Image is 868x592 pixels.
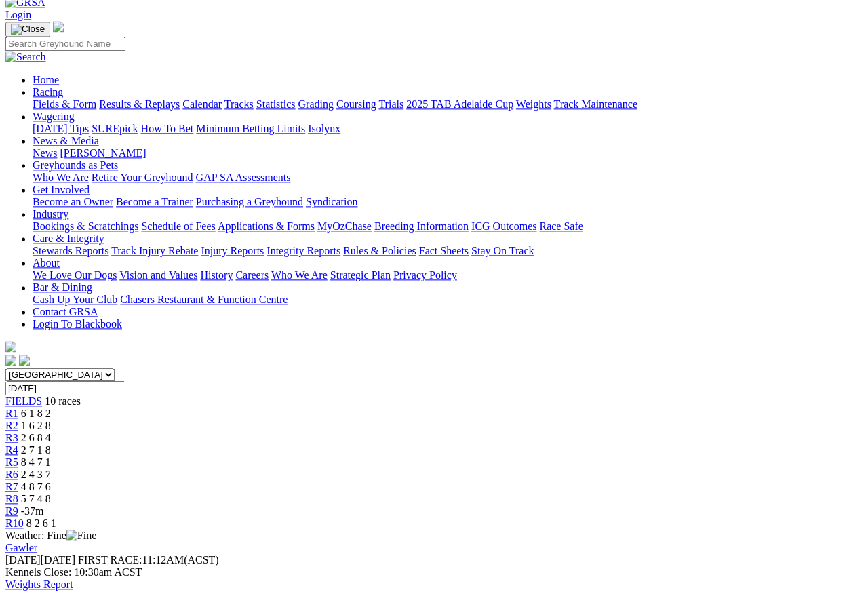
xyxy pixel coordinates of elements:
span: 2 4 3 7 [21,469,51,480]
a: Applications & Forms [218,220,315,232]
a: Coursing [336,98,376,110]
a: Trials [378,98,403,110]
a: About [33,257,60,269]
div: Racing [33,98,863,111]
a: Care & Integrity [33,233,104,244]
a: Wagering [33,111,75,122]
span: 4 8 7 6 [21,481,51,492]
a: R6 [5,469,18,480]
a: Become a Trainer [116,196,193,208]
span: [DATE] [5,554,41,566]
button: Toggle navigation [5,22,50,37]
a: R1 [5,408,18,419]
img: facebook.svg [5,355,16,366]
a: Industry [33,208,68,220]
div: Bar & Dining [33,294,863,306]
a: R5 [5,456,18,468]
div: Wagering [33,123,863,135]
a: Get Involved [33,184,90,195]
a: Track Injury Rebate [111,245,198,256]
a: 2025 TAB Adelaide Cup [406,98,513,110]
span: -37m [21,505,44,517]
a: Breeding Information [374,220,469,232]
a: Login [5,9,31,20]
a: Greyhounds as Pets [33,159,118,171]
img: logo-grsa-white.png [53,21,64,32]
span: 11:12AM(ACST) [78,554,219,566]
img: Search [5,51,46,63]
a: ICG Outcomes [471,220,536,232]
a: Retire Your Greyhound [92,172,193,183]
a: Careers [235,269,269,281]
span: Weather: Fine [5,530,96,541]
a: Cash Up Your Club [33,294,117,305]
a: Tracks [224,98,254,110]
a: Race Safe [539,220,583,232]
a: Who We Are [271,269,328,281]
a: Minimum Betting Limits [196,123,305,134]
img: Fine [66,530,96,542]
a: Stewards Reports [33,245,108,256]
a: [PERSON_NAME] [60,147,146,159]
a: R3 [5,432,18,443]
a: [DATE] Tips [33,123,89,134]
a: Weights Report [5,578,73,590]
a: We Love Our Dogs [33,269,117,281]
a: Calendar [182,98,222,110]
a: Results & Replays [99,98,180,110]
div: Kennels Close: 10:30am ACST [5,566,863,578]
a: SUREpick [92,123,138,134]
a: Injury Reports [201,245,264,256]
a: Bar & Dining [33,281,92,293]
a: Weights [516,98,551,110]
a: Fields & Form [33,98,96,110]
img: Close [11,24,45,35]
a: History [200,269,233,281]
a: R9 [5,505,18,517]
div: Care & Integrity [33,245,863,257]
span: 5 7 4 8 [21,493,51,505]
a: News [33,147,57,159]
a: FIELDS [5,395,42,407]
a: Gawler [5,542,37,553]
a: R2 [5,420,18,431]
span: 2 6 8 4 [21,432,51,443]
span: 6 1 8 2 [21,408,51,419]
a: R7 [5,481,18,492]
div: News & Media [33,147,863,159]
a: R10 [5,517,24,529]
span: 1 6 2 8 [21,420,51,431]
a: Become an Owner [33,196,113,208]
a: R8 [5,493,18,505]
a: Integrity Reports [267,245,340,256]
a: Isolynx [308,123,340,134]
a: R4 [5,444,18,456]
a: Racing [33,86,63,98]
a: Strategic Plan [330,269,391,281]
a: Vision and Values [119,269,197,281]
div: Greyhounds as Pets [33,172,863,184]
span: 10 races [45,395,81,407]
a: Schedule of Fees [141,220,215,232]
a: MyOzChase [317,220,372,232]
a: Contact GRSA [33,306,98,317]
a: News & Media [33,135,99,146]
a: Who We Are [33,172,89,183]
div: Industry [33,220,863,233]
a: How To Bet [141,123,194,134]
a: Bookings & Scratchings [33,220,138,232]
span: 8 2 6 1 [26,517,56,529]
a: Privacy Policy [393,269,457,281]
a: Grading [298,98,334,110]
a: GAP SA Assessments [196,172,291,183]
a: Rules & Policies [343,245,416,256]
